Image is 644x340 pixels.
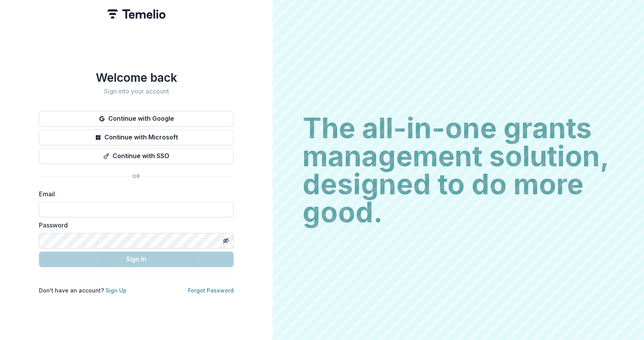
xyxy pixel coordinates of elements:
[39,70,234,85] h1: Welcome back
[39,111,234,127] button: Continue with Google
[106,287,127,294] a: Sign Up
[39,189,229,199] label: Email
[39,286,127,294] p: Don't have an account?
[39,148,234,164] button: Continue with SSO
[39,220,229,230] label: Password
[107,9,165,19] img: Temelio
[188,287,234,294] a: Forgot Password
[39,130,234,145] button: Continue with Microsoft
[39,88,234,95] h2: Sign into your account
[39,252,234,267] button: Sign In
[220,234,232,247] button: Toggle password visibility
